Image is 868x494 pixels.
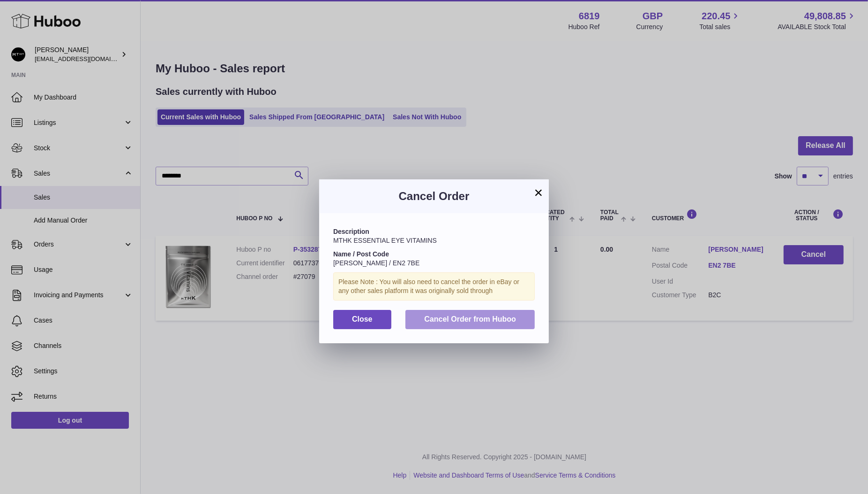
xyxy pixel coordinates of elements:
strong: Description [333,228,369,235]
span: MTHK ESSENTIAL EYE VITAMINS [333,237,437,244]
span: [PERSON_NAME] / EN2 7BE [333,259,419,267]
h3: Cancel Order [333,189,535,204]
span: Close [352,315,373,323]
div: Please Note : You will also need to cancel the order in eBay or any other sales platform it was o... [333,272,535,301]
button: Close [333,310,391,329]
button: Cancel Order from Huboo [405,310,535,329]
span: Cancel Order from Huboo [424,315,516,323]
button: × [533,187,544,198]
strong: Name / Post Code [333,250,389,258]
